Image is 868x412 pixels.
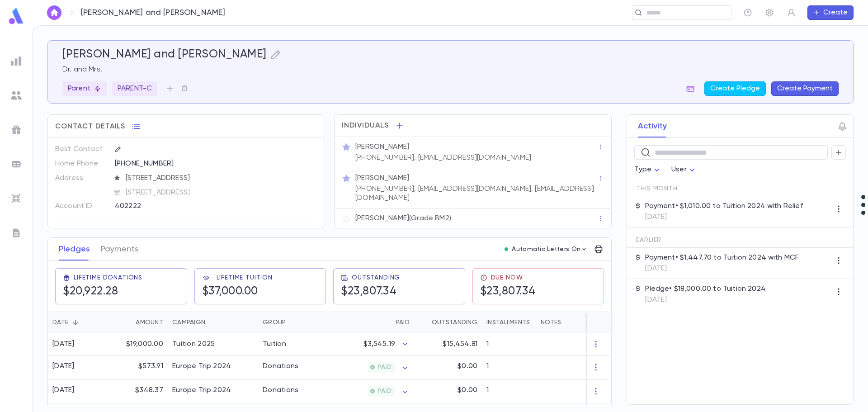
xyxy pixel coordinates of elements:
[352,274,400,281] span: Outstanding
[59,238,90,260] button: Pledges
[118,84,152,93] p: PARENT-C
[645,202,802,211] p: Payment • $1,010.00 to Tuition 2024 with Relief
[109,333,168,355] div: $19,000.00
[645,213,802,222] p: [DATE]
[112,81,157,96] div: PARENT-C
[671,161,698,179] div: User
[55,171,107,185] p: Address
[636,237,661,244] span: Earlier
[634,166,651,173] span: Type
[101,238,138,260] button: Payments
[52,340,75,349] div: [DATE]
[536,312,649,333] div: Notes
[11,159,22,170] img: batches_grey.339ca447c9d9533ef1741baa751efc33.svg
[355,174,409,183] p: [PERSON_NAME]
[414,312,482,333] div: Outstanding
[62,48,267,62] h5: [PERSON_NAME] and [PERSON_NAME]
[11,227,22,238] img: letters_grey.7941b92b52307dd3b8a917253454ce1c.svg
[704,81,766,96] button: Create Pledge
[81,8,226,18] p: [PERSON_NAME] and [PERSON_NAME]
[341,285,396,298] h5: $23,807.34
[122,174,318,183] span: [STREET_ADDRESS]
[636,185,677,192] span: This Month
[512,246,580,253] p: Automatic Letters On
[482,379,536,403] div: 1
[458,386,477,395] p: $0.00
[52,362,75,371] div: [DATE]
[52,312,68,333] div: Date
[491,274,523,281] span: Due Now
[122,188,318,197] span: [STREET_ADDRESS]
[109,355,168,379] div: $573.91
[115,199,273,213] div: 402222
[11,90,22,101] img: students_grey.60c7aba0da46da39d6d829b817ac14fc.svg
[634,161,662,179] div: Type
[49,9,60,16] img: home_white.a664292cf8c1dea59945f0da9f25487c.svg
[68,84,101,93] p: Parent
[671,166,687,173] span: User
[645,264,799,273] p: [DATE]
[486,312,530,333] div: Installments
[355,214,451,223] p: [PERSON_NAME] (Grade BM2)
[115,156,317,170] div: [PHONE_NUMBER]
[363,340,395,349] p: $3,545.19
[771,81,839,96] button: Create Payment
[48,312,109,333] div: Date
[136,312,163,333] div: Amount
[638,115,667,137] button: Activity
[11,56,22,66] img: reports_grey.c525e4749d1bce6a11f5fe2a8de1b229.svg
[11,193,22,204] img: imports_grey.530a8a0e642e233f2baf0ef88e8c9fcb.svg
[63,285,118,298] h5: $20,922.28
[68,315,83,330] button: Sort
[55,142,107,156] p: Best Contact
[52,386,75,395] div: [DATE]
[482,312,536,333] div: Installments
[258,312,326,333] div: Group
[62,65,839,74] p: Dr. and Mrs.
[11,124,22,135] img: campaigns_grey.99e729a5f7ee94e3726e6486bddda8f1.svg
[355,142,409,152] p: [PERSON_NAME]
[172,386,231,395] div: Europe Trip 2024
[263,362,299,371] div: Donations
[501,243,591,256] button: Automatic Letters On
[172,312,205,333] div: Campaign
[374,364,395,371] span: PAID
[172,340,215,349] div: Tuition 2025
[541,312,561,333] div: Notes
[172,362,231,371] div: Europe Trip 2024
[55,199,107,213] p: Account ID
[74,274,142,281] span: Lifetime Donations
[263,386,299,395] div: Donations
[482,333,536,355] div: 1
[645,295,765,304] p: [DATE]
[443,340,477,349] p: $15,454.81
[217,274,273,281] span: Lifetime Tuition
[355,153,531,162] p: [PHONE_NUMBER], [EMAIL_ADDRESS][DOMAIN_NAME]
[480,285,536,298] h5: $23,807.34
[202,285,258,298] h5: $37,000.00
[645,284,765,294] p: Pledge • $18,000.00 to Tuition 2024
[62,81,107,96] div: Parent
[109,312,168,333] div: Amount
[263,340,286,349] div: Tuition
[645,253,799,262] p: Payment • $1,447.70 to Tuition 2024 with MCF
[326,312,414,333] div: Paid
[55,122,125,131] span: Contact Details
[458,362,477,371] p: $0.00
[482,355,536,379] div: 1
[168,312,258,333] div: Campaign
[807,5,854,20] button: Create
[7,7,25,25] img: logo
[355,185,598,203] p: [PHONE_NUMBER], [EMAIL_ADDRESS][DOMAIN_NAME], [EMAIL_ADDRESS][DOMAIN_NAME]
[55,156,107,171] p: Home Phone
[396,312,410,333] div: Paid
[342,121,389,130] span: Individuals
[263,312,286,333] div: Group
[374,388,395,395] span: PAID
[109,379,168,403] div: $348.37
[432,312,477,333] div: Outstanding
